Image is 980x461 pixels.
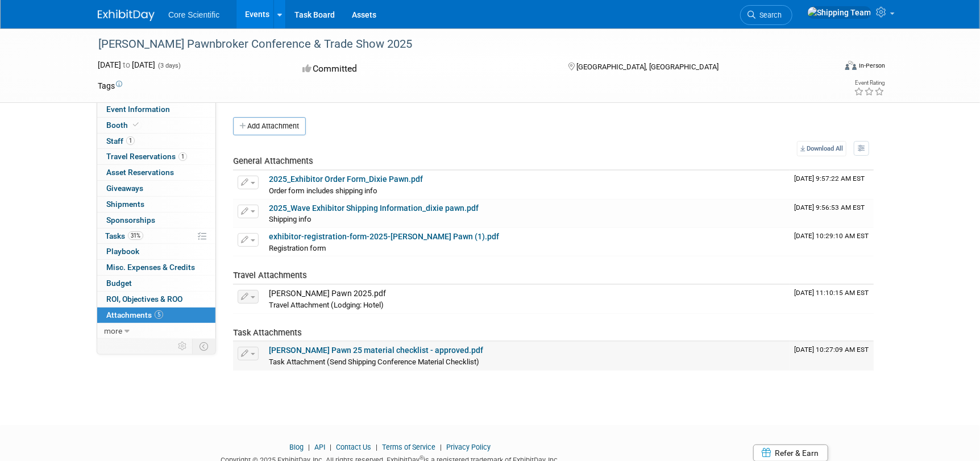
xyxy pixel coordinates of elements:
td: Upload Timestamp [790,285,874,313]
span: Shipments [106,200,144,209]
span: Misc. Expenses & Credits [106,263,195,272]
span: Upload Timestamp [794,175,865,182]
span: Registration form [269,244,326,252]
span: (3 days) [157,62,181,69]
button: Add Attachment [233,117,306,135]
td: Upload Timestamp [790,228,874,256]
span: Travel Attachment (Lodging: Hotel) [269,301,384,309]
span: 1 [178,152,187,161]
span: Booth [106,121,141,130]
i: Booth reservation complete [133,122,139,128]
a: Staff1 [97,134,215,149]
a: Tasks31% [97,229,215,244]
div: In-Person [858,61,885,70]
a: 2025_Wave Exhibitor Shipping Information_dixie pawn.pdf [269,203,479,213]
td: Personalize Event Tab Strip [173,339,193,354]
span: Search [755,11,782,19]
a: Budget [97,276,215,291]
span: ROI, Objectives & ROO [106,294,182,304]
a: Shipments [97,197,215,212]
a: Blog [289,443,304,451]
a: Travel Reservations1 [97,149,215,164]
span: Tasks [105,231,143,240]
span: | [373,443,380,451]
span: Order form includes shipping info [269,186,377,195]
div: [PERSON_NAME] Pawn 2025.pdf [269,289,785,299]
a: more [97,323,215,339]
sup: ® [420,455,423,461]
a: Event Information [97,102,215,117]
span: Travel Attachments [233,270,307,280]
a: Playbook [97,244,215,259]
span: Upload Timestamp [794,289,869,297]
span: Travel Reservations [106,152,187,161]
a: Sponsorships [97,213,215,228]
span: Asset Reservations [106,168,174,177]
td: Upload Timestamp [790,200,874,228]
span: Budget [106,279,132,288]
a: Asset Reservations [97,165,215,180]
a: ROI, Objectives & ROO [97,292,215,307]
td: Toggle Event Tabs [193,339,216,354]
a: API [314,443,325,451]
span: 1 [126,136,135,145]
span: Event Information [106,105,170,114]
a: Contact Us [336,443,371,451]
a: Privacy Policy [446,443,491,451]
td: Tags [98,80,122,92]
a: Search [740,5,792,25]
a: exhibitor-registration-form-2025-[PERSON_NAME] Pawn (1).pdf [269,232,499,241]
img: Shipping Team [807,6,871,19]
a: Misc. Expenses & Credits [97,260,215,275]
span: Task Attachments [233,327,302,338]
a: Download All [797,141,846,156]
span: Upload Timestamp [794,232,869,240]
span: | [305,443,313,451]
a: Terms of Service [382,443,435,451]
span: Shipping info [269,215,312,223]
span: Staff [106,136,135,146]
div: [PERSON_NAME] Pawnbroker Conference & Trade Show 2025 [94,34,818,55]
span: Core Scientific [168,10,219,19]
a: [PERSON_NAME] Pawn 25 material checklist - approved.pdf [269,346,483,355]
span: General Attachments [233,156,313,166]
span: [GEOGRAPHIC_DATA], [GEOGRAPHIC_DATA] [576,63,719,71]
span: Sponsorships [106,215,155,225]
span: | [327,443,334,451]
span: Task Attachment (Send Shipping Conference Material Checklist) [269,358,479,366]
a: Attachments5 [97,308,215,323]
span: 5 [155,310,163,319]
span: Playbook [106,247,139,256]
a: 2025_Exhibitor Order Form_Dixie Pawn.pdf [269,175,423,184]
span: | [437,443,445,451]
a: Giveaways [97,181,215,196]
span: Upload Timestamp [794,203,865,211]
td: Upload Timestamp [790,171,874,199]
span: Attachments [106,310,163,319]
span: [DATE] [DATE] [98,60,155,69]
a: Booth [97,118,215,133]
span: Giveaways [106,184,143,193]
span: to [121,60,132,69]
span: 31% [128,231,143,240]
span: Upload Timestamp [794,346,869,354]
td: Upload Timestamp [790,342,874,370]
div: Committed [299,59,550,79]
div: Event Format [768,59,885,76]
img: ExhibitDay [98,10,155,21]
span: more [104,326,122,335]
div: Event Rating [854,80,885,86]
img: Format-Inperson.png [845,61,857,70]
